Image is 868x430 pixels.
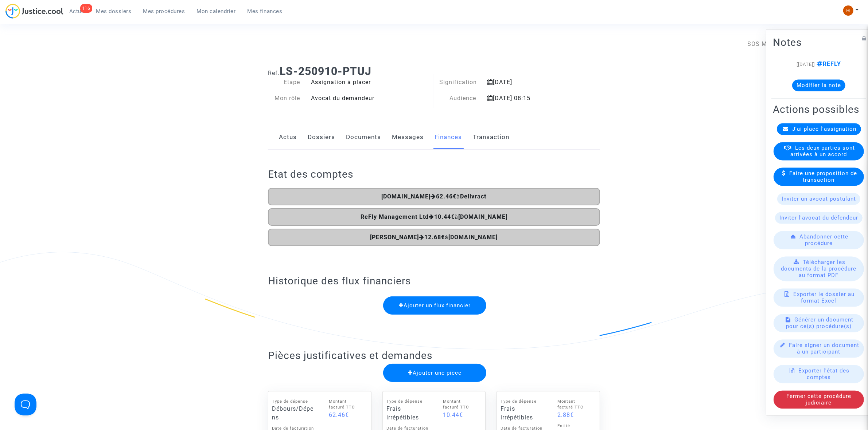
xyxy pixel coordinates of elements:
div: Montant facturé TTC [557,399,592,411]
span: Mes dossiers [96,8,132,15]
div: 10.44€ [443,411,478,419]
div: [DATE] 08:15 [482,94,577,103]
b: ReFly Management Ltd [361,213,429,220]
span: Les deux parties sont arrivées à un accord [791,145,855,158]
h2: Historique des flux financiers [268,275,600,287]
a: Actus [279,125,297,149]
button: Ajouter une pièce [383,364,487,382]
span: à [382,193,487,200]
span: Télécharger les documents de la procédure au format PDF [781,259,857,279]
span: Inviter l'avocat du défendeur [779,214,858,221]
div: Signification [434,78,482,87]
div: 2.88€ [557,411,592,419]
span: [[DATE]] [797,62,815,67]
b: 12.68€ [425,234,445,241]
a: Mon calendrier [191,6,242,17]
b: [DOMAIN_NAME] [449,234,498,241]
div: Mon rôle [262,94,305,103]
span: Faire signer un document à un participant [789,342,859,355]
b: Delivract [460,193,487,200]
div: Type de dépense [272,399,314,405]
b: LS-250910-PTUJ [280,65,371,78]
span: J'ai placé l'assignation [793,126,857,132]
span: Fermer cette procédure judiciaire [786,393,851,406]
img: fc99b196863ffcca57bb8fe2645aafd9 [843,5,853,16]
span: Abandonner cette procédure [800,233,849,246]
button: Ajouter un flux financier [383,296,487,315]
a: Transaction [473,125,509,149]
span: Exporter l'état des comptes [799,367,850,380]
span: REFLY [815,60,841,67]
h2: Etat des comptes [268,168,600,181]
b: [DOMAIN_NAME] [382,193,431,200]
span: Mon calendrier [197,8,236,15]
h2: Pièces justificatives et demandes [268,349,600,362]
a: Messages [392,125,424,149]
a: Dossiers [308,125,335,149]
a: Mes finances [242,6,288,17]
button: Modifier la note [792,79,845,91]
div: Avocat du demandeur [305,94,434,103]
h2: Notes [773,36,865,49]
div: Audience [434,94,482,103]
div: Type de dépense [501,399,543,405]
a: Mes dossiers [90,6,137,17]
div: Débours/Dépens [272,405,314,422]
span: à [361,213,507,220]
div: Type de dépense [386,399,429,405]
span: à [370,234,498,241]
div: Montant facturé TTC [443,399,478,411]
span: Générer un document pour ce(s) procédure(s) [786,316,854,330]
span: Ajouter un flux financier [399,302,471,309]
span: Mes procédures [143,8,185,15]
b: 62.46€ [436,193,457,200]
b: 10.44€ [434,213,455,220]
b: [DOMAIN_NAME] [458,213,507,220]
div: Frais irrépétibles [386,405,429,422]
div: [DATE] [482,78,577,87]
span: Actus [69,8,85,15]
div: 62.46€ [329,411,364,419]
span: Mes finances [248,8,283,15]
iframe: Help Scout Beacon - Open [15,394,36,415]
span: Inviter un avocat postulant [782,196,856,202]
div: Frais irrépétibles [501,405,543,422]
span: Ref. [268,70,280,76]
span: Faire une proposition de transaction [790,170,857,183]
span: Ajouter une pièce [408,370,462,376]
a: Finances [435,125,462,149]
b: [PERSON_NAME] [370,234,419,241]
div: Etape [262,78,305,87]
div: Assignation à placer [305,78,434,87]
span: Exporter le dossier au format Excel [794,291,855,304]
div: 116 [80,4,92,13]
a: Documents [346,125,381,149]
img: jc-logo.svg [5,4,63,19]
h2: Actions possibles [773,103,865,116]
a: 116Actus [63,6,90,17]
div: Montant facturé TTC [329,399,364,411]
div: Entité [557,423,592,429]
a: Mes procédures [137,6,191,17]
